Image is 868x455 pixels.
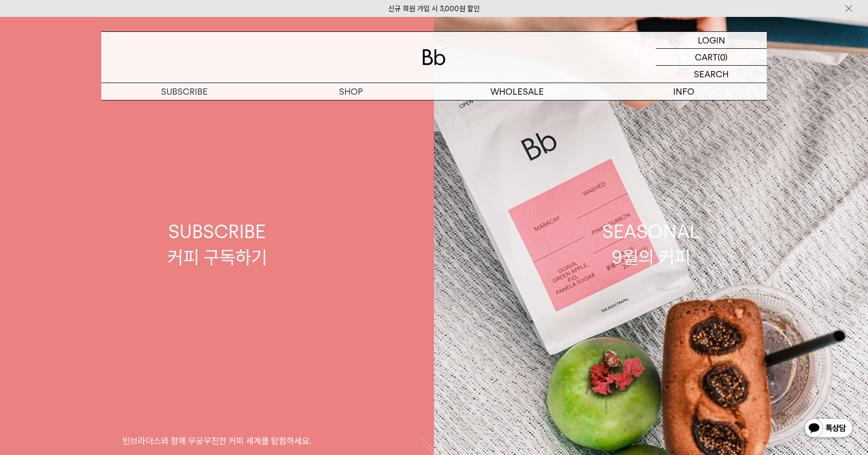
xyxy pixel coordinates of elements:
p: WHOLESALE [434,83,600,100]
img: 로고 [422,49,446,65]
p: LOGIN [698,32,725,48]
a: 신규 회원 가입 시 3,000원 할인 [388,4,480,13]
p: SEARCH [694,66,729,83]
div: SUBSCRIBE 커피 구독하기 [167,219,267,270]
div: SEASONAL 9월의 커피 [602,219,700,270]
a: SHOP [268,83,434,100]
a: SUBSCRIBE [101,83,268,100]
a: LOGIN [656,32,767,49]
p: (0) [718,49,728,65]
p: INFO [600,83,767,100]
p: CART [695,49,718,65]
img: 카카오톡 채널 1:1 채팅 버튼 [803,417,854,441]
a: CART (0) [656,49,767,66]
